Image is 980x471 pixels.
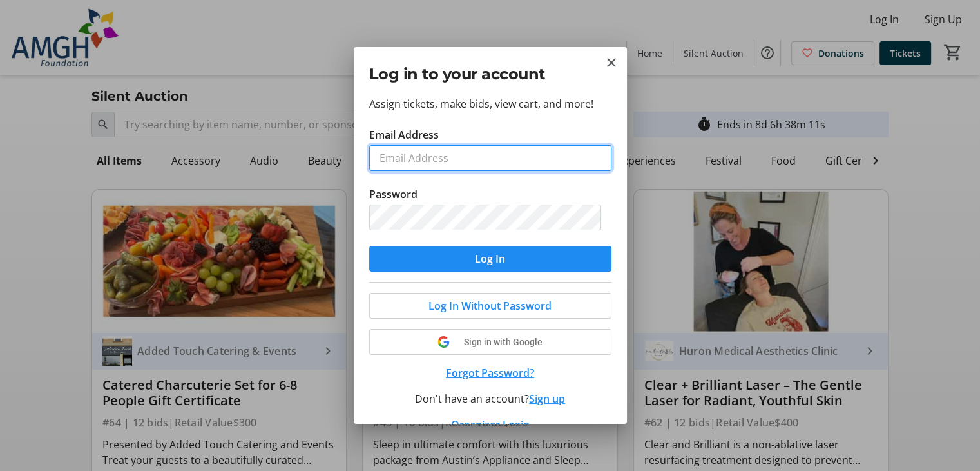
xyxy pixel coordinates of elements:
span: Sign in with Google [464,337,543,347]
h2: Log in to your account [369,63,611,86]
label: Password [369,186,418,202]
button: Log In Without Password [369,293,611,319]
button: Sign in with Google [369,329,611,355]
a: Organizer Login [451,417,530,432]
p: Assign tickets, make bids, view cart, and more! [369,96,611,112]
button: Sign up [529,391,565,406]
button: Log In [369,246,611,272]
button: Forgot Password? [369,365,611,381]
input: Email Address [369,145,611,171]
span: Log In [475,251,505,266]
button: Close [604,55,619,70]
span: Log In Without Password [428,298,552,314]
label: Email Address [369,127,439,143]
div: Don't have an account? [369,391,611,406]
